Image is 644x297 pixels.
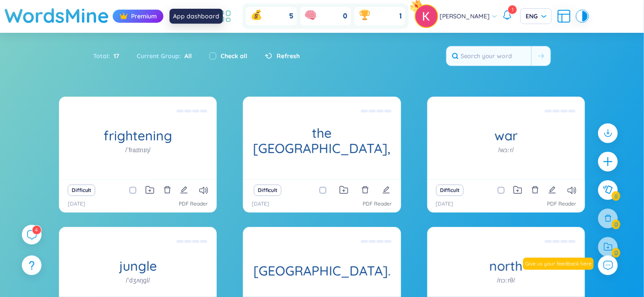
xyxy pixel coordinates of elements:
span: edit [382,186,390,194]
span: 5 [289,11,293,21]
img: avatar [415,5,437,27]
span: [PERSON_NAME] [440,11,490,21]
button: edit [382,184,390,196]
button: Difficult [68,185,95,196]
div: Total : [93,47,128,65]
span: Refresh [277,51,300,61]
a: PDF Reader [179,200,208,208]
span: All [181,52,192,60]
h1: /wɔːr/ [499,145,514,155]
button: delete [361,184,369,196]
button: delete [163,184,171,196]
p: [DATE] [68,200,85,208]
button: delete [531,184,539,196]
h1: /ˈfraɪtnɪŋ/ [125,145,151,155]
button: Difficult [254,185,281,196]
label: Check all [221,51,247,61]
h1: the [GEOGRAPHIC_DATA], [243,126,401,156]
div: Current Group : [128,47,201,65]
span: edit [180,186,188,194]
span: 17 [110,51,119,61]
a: PDF Reader [547,200,576,208]
span: plus [602,156,613,167]
div: App dashboard [170,9,223,24]
h1: north [427,259,585,274]
span: 1 [512,6,513,13]
h1: /ˈdʒʌŋɡl/ [126,276,150,285]
span: delete [361,186,369,194]
div: Premium [113,10,163,23]
span: 4 [35,227,38,233]
span: delete [531,186,539,194]
button: edit [548,184,556,196]
a: avatarpro [415,5,440,27]
h1: war [427,128,585,143]
span: 0 [343,11,347,21]
p: [DATE] [252,200,269,208]
span: 1 [399,11,402,21]
sup: 1 [508,5,517,14]
p: [DATE] [436,200,454,208]
button: edit [180,184,188,196]
sup: 4 [32,226,41,234]
a: PDF Reader [363,200,392,208]
h1: frightening [59,128,217,143]
h1: [GEOGRAPHIC_DATA]. [243,263,401,279]
span: ENG [526,12,547,21]
span: edit [548,186,556,194]
h1: /nɔːrθ/ [497,276,515,285]
button: Difficult [436,185,464,196]
span: delete [163,186,171,194]
img: crown icon [119,12,128,21]
input: Search your word [447,46,531,66]
h1: jungle [59,259,217,274]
